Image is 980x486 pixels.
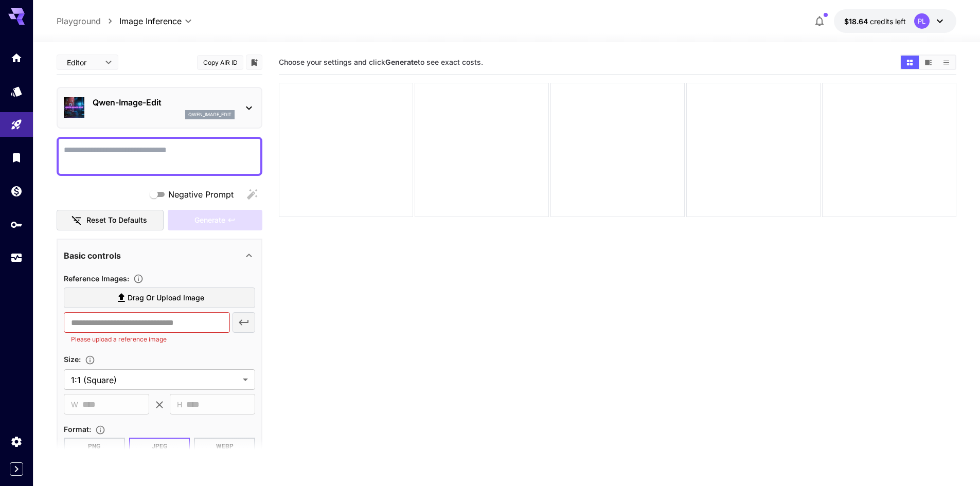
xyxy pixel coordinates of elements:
span: Negative Prompt [168,188,234,201]
button: Expand sidebar [10,462,23,476]
span: Drag or upload image [128,292,204,304]
div: Models [10,85,23,98]
p: Basic controls [64,249,121,262]
div: Library [10,151,23,164]
button: $18.63979PL [834,9,956,33]
span: Reference Images : [64,274,129,283]
div: Wallet [10,185,23,197]
button: Reset to defaults [57,210,164,231]
button: Show media in list view [937,56,955,69]
span: Format : [64,425,91,434]
p: qwen_image_edit [188,111,231,118]
div: Usage [10,251,23,264]
span: Image Inference [119,15,182,27]
button: Show media in grid view [901,56,919,69]
div: Settings [10,435,23,448]
div: API Keys [10,218,23,231]
span: Size : [64,355,81,364]
div: Playground [10,115,23,128]
span: $18.64 [844,17,870,26]
label: Drag or upload image [64,287,255,309]
div: Basic controls [64,243,255,268]
div: PL [914,13,930,29]
button: Choose the file format for the output image. [91,425,110,435]
b: Generate [385,58,418,66]
div: Show media in grid viewShow media in video viewShow media in list view [900,55,956,70]
button: Show media in video view [919,56,937,69]
div: $18.63979 [844,16,906,27]
p: Qwen-Image-Edit [93,96,235,109]
span: H [177,399,182,410]
button: Copy AIR ID [197,55,243,70]
span: 1:1 (Square) [71,374,239,386]
p: Please upload a reference image [71,334,223,345]
button: Add to library [250,56,259,68]
button: Upload a reference image to guide the result. This is needed for Image-to-Image or Inpainting. Su... [129,274,148,284]
a: Playground [57,15,101,27]
span: credits left [870,17,906,26]
span: Choose your settings and click to see exact costs. [279,58,483,66]
div: Qwen-Image-Editqwen_image_edit [64,92,255,123]
nav: breadcrumb [57,15,119,27]
span: W [71,399,78,410]
div: Please upload a reference image [168,210,262,231]
div: Home [10,51,23,64]
span: Editor [67,57,99,68]
button: Adjust the dimensions of the generated image by specifying its width and height in pixels, or sel... [81,355,99,365]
